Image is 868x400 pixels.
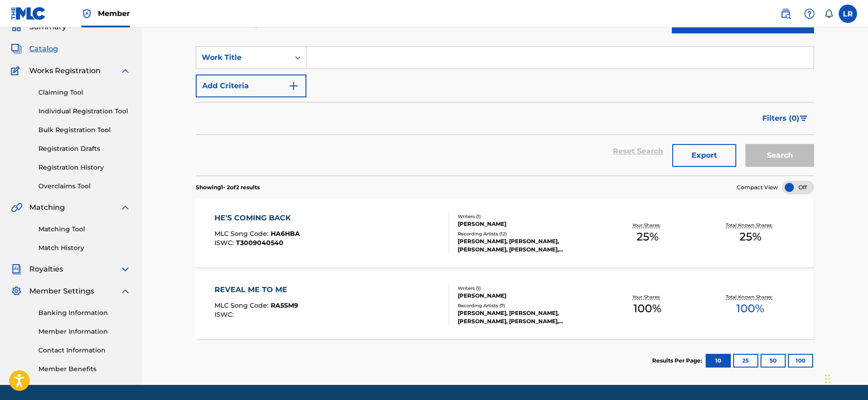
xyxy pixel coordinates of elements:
[706,354,731,368] button: 10
[196,46,814,176] form: Search Form
[800,5,819,23] div: Help
[458,292,596,300] div: [PERSON_NAME]
[458,220,596,228] div: [PERSON_NAME]
[29,65,101,76] span: Works Registration
[236,239,284,247] span: T3009040540
[214,229,271,238] span: MLC Song Code :
[81,8,92,19] img: Top Rightsholder
[458,213,596,220] div: Writers ( 1 )
[804,8,815,19] img: help
[637,229,659,245] span: 25 %
[29,43,58,54] span: Catalog
[11,7,46,20] img: MLC Logo
[458,230,596,237] div: Recording Artists ( 12 )
[800,116,808,121] img: filter
[736,300,764,317] span: 100 %
[11,21,66,32] a: SummarySummary
[737,183,778,192] span: Compact View
[196,199,814,267] a: HE'S COMING BACKMLC Song Code:HA6HBAISWC:T3009040540Writers (1)[PERSON_NAME]Recording Artists (12...
[38,346,131,355] a: Contact Information
[214,284,298,295] div: REVEAL ME TO ME
[726,293,775,300] p: Total Known Shares:
[120,264,131,275] img: expand
[762,113,799,124] span: Filters ( 0 )
[214,213,300,224] div: HE'S COMING BACK
[38,163,131,172] a: Registration History
[633,300,661,317] span: 100 %
[271,229,300,238] span: HA6HBA
[458,309,596,325] div: [PERSON_NAME], [PERSON_NAME], [PERSON_NAME], [PERSON_NAME], [PERSON_NAME]
[38,144,131,154] a: Registration Drafts
[726,222,775,229] p: Total Known Shares:
[38,125,131,135] a: Bulk Registration Tool
[824,9,833,18] div: Notifications
[11,286,22,297] img: Member Settings
[761,354,786,368] button: 50
[38,181,131,191] a: Overclaims Tool
[214,310,236,319] span: ISWC :
[29,202,65,213] span: Matching
[11,43,58,54] a: CatalogCatalog
[202,52,284,63] div: Work Title
[196,271,814,339] a: REVEAL ME TO MEMLC Song Code:RA5SM9ISWC:Writers (1)[PERSON_NAME]Recording Artists (7)[PERSON_NAME...
[458,237,596,254] div: [PERSON_NAME], [PERSON_NAME], [PERSON_NAME], [PERSON_NAME], [PERSON_NAME]
[98,8,130,19] span: Member
[458,302,596,309] div: Recording Artists ( 7 )
[38,107,131,116] a: Individual Registration Tool
[652,357,704,365] p: Results Per Page:
[672,144,736,167] button: Export
[214,301,271,309] span: MLC Song Code :
[38,88,131,97] a: Claiming Tool
[196,75,306,97] button: Add Criteria
[632,222,663,229] p: Your Shares:
[38,327,131,336] a: Member Information
[38,243,131,253] a: Match History
[788,354,813,368] button: 100
[11,264,22,275] img: Royalties
[120,65,131,76] img: expand
[196,183,260,192] p: Showing 1 - 2 of 2 results
[288,80,299,91] img: 9d2ae6d4665cec9f34b9.svg
[29,264,63,275] span: Royalties
[825,365,830,393] div: Drag
[733,354,758,368] button: 25
[271,301,298,309] span: RA5SM9
[739,229,761,245] span: 25 %
[29,286,94,297] span: Member Settings
[632,293,663,300] p: Your Shares:
[822,356,868,400] iframe: Chat Widget
[839,5,857,23] div: User Menu
[11,65,23,76] img: Works Registration
[38,224,131,234] a: Matching Tool
[38,364,131,374] a: Member Benefits
[120,286,131,297] img: expand
[780,8,791,19] img: search
[38,308,131,318] a: Banking Information
[757,107,814,130] button: Filters (0)
[214,239,236,247] span: ISWC :
[11,202,22,213] img: Matching
[11,43,22,54] img: Catalog
[120,202,131,213] img: expand
[458,285,596,292] div: Writers ( 1 )
[777,5,795,23] a: Public Search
